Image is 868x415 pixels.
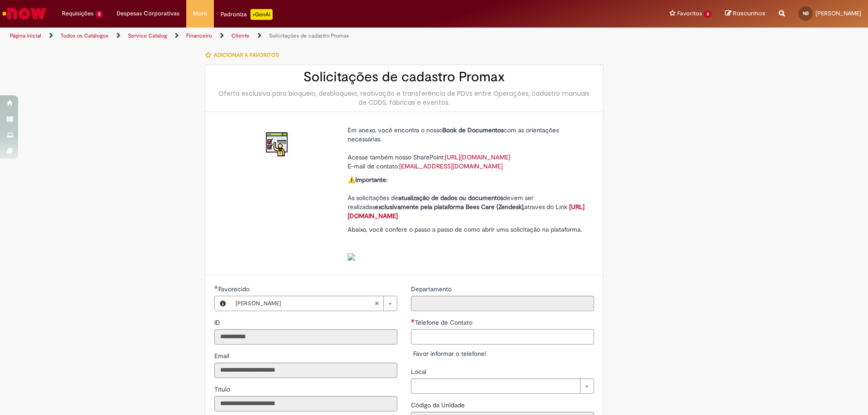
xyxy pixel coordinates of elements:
[355,176,387,184] strong: Importante:
[411,401,467,410] label: Somente leitura - Código da Unidade
[218,285,251,293] span: Necessários - Favorecido
[214,318,222,327] label: Somente leitura - ID
[231,32,250,39] a: Cliente
[214,89,594,107] div: Oferta exclusiva para bloqueio, desbloqueio, reativação e transferência de PDVs entre Operações, ...
[411,329,594,345] input: Telefone de Contato
[411,285,453,293] span: Somente leitura - Departamento
[411,368,428,376] span: Local
[214,352,231,360] span: Somente leitura - Email
[62,9,94,18] span: Requisições
[348,225,587,261] p: Abaixo, você confere o passo a passo de como abrir uma solicitação na plataforma.
[445,153,510,161] a: [URL][DOMAIN_NAME]
[816,9,861,17] span: [PERSON_NAME]
[411,347,594,360] div: Favor informar o telefone!
[214,385,232,394] label: Somente leitura - Título
[214,318,222,326] span: Somente leitura - ID
[214,351,231,360] label: Somente leitura - Email
[370,296,383,311] abbr: Limpar campo Favorecido
[214,285,218,289] span: Obrigatório Preenchido
[375,203,524,211] strong: exclusivamente pela plataforma Bees Care (Zendesk),
[215,296,231,311] button: Favorecido, Visualizar este registro Naldo Sousa Barboza
[411,296,594,311] input: Departamento
[128,32,167,39] a: Service Catalog
[193,9,207,18] span: More
[398,194,503,202] strong: atualização de dados ou documentos
[214,70,594,84] h2: Solicitações de cadastro Promax
[61,32,108,39] a: Todos os Catálogos
[704,10,712,18] span: 3
[411,378,594,394] a: Limpar campo Local
[733,9,765,18] span: Rascunhos
[117,9,179,18] span: Despesas Corporativas
[214,385,232,393] span: Somente leitura - Título
[411,401,467,409] span: Somente leitura - Código da Unidade
[221,9,273,20] div: Padroniza
[348,203,585,220] a: [URL][DOMAIN_NAME]
[7,28,572,44] ul: Trilhas de página
[415,318,474,326] span: Telefone de Contato
[1,5,47,23] img: ServiceNow
[250,9,273,20] p: +GenAi
[205,46,284,65] button: Adicionar a Favoritos
[348,175,587,220] p: ⚠️ As solicitações de devem ser realizadas atraves do Link
[263,130,292,159] img: Solicitações de cadastro Promax
[803,10,809,16] span: NB
[214,329,397,345] input: ID
[95,10,103,18] span: 2
[186,32,212,39] a: Financeiro
[411,284,453,294] label: Somente leitura - Departamento
[443,126,504,134] strong: Book de Documentos
[231,296,397,311] a: [PERSON_NAME]Limpar campo Favorecido
[348,126,587,171] p: Em anexo, você encontra o nosso com as orientações necessárias. Acesse também nosso SharePoint: E...
[399,162,503,170] a: [EMAIL_ADDRESS][DOMAIN_NAME]
[269,32,349,39] a: Solicitações de cadastro Promax
[214,51,279,59] span: Adicionar a Favoritos
[677,9,702,18] span: Favoritos
[725,9,765,18] a: Rascunhos
[348,253,355,261] img: sys_attachment.do
[236,296,374,311] span: [PERSON_NAME]
[214,396,397,411] input: Título
[10,32,41,39] a: Página inicial
[214,363,397,378] input: Email
[411,319,415,322] span: Necessários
